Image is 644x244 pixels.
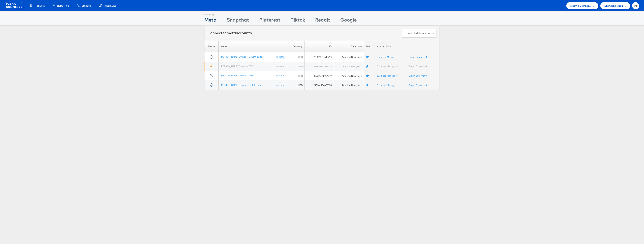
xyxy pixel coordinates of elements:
[377,74,398,77] a: Business Manager
[340,16,357,25] div: Google
[570,4,591,8] span: Macy's Company
[227,31,236,35] span: meta
[276,55,285,59] a: (rename)
[415,31,422,35] span: meta
[409,55,427,58] a: Graph Explorer
[305,41,334,52] th: ID
[204,16,217,25] div: Meta
[334,52,364,62] td: America/New_York
[221,65,253,68] a: [PERSON_NAME] Owned - FOB
[259,16,281,25] div: Pinterest
[207,30,252,36] div: Connected accounts
[287,71,305,80] td: USD
[204,11,217,16] div: Showing
[604,4,623,8] span: Standard Mode
[402,29,437,38] button: ConnectmetaAccounts
[334,41,364,52] th: Timezone
[204,41,219,52] th: Status
[221,83,262,86] a: [PERSON_NAME] Owned - Test & Learn
[305,80,334,90] td: 1219341154873153
[221,55,263,58] a: [PERSON_NAME] Owned - Dynamic Ads
[334,71,364,80] td: America/New_York
[291,16,305,25] div: Tiktok
[409,65,427,68] a: Graph Explorer
[221,74,255,77] a: [PERSON_NAME] Owned - STWD
[104,4,116,8] span: Feed Suite
[315,16,330,25] div: Reddit
[276,65,285,68] a: (rename)
[334,62,364,71] td: America/New_York
[276,74,285,77] a: (rename)
[634,4,638,7] span: PT
[305,62,334,71] td: 368852893985312
[305,52,334,62] td: 223898091642794
[227,16,249,25] div: Snapchat
[334,80,364,90] td: America/New_York
[34,4,45,8] span: Products
[287,80,305,90] td: USD
[305,71,334,80] td: 472625240214517
[82,4,91,8] span: Creative
[57,4,69,8] span: Reporting
[409,83,427,86] a: Graph Explorer
[377,65,398,68] a: Business Manager
[219,41,287,52] th: Name
[409,74,427,77] a: Graph Explorer
[287,41,305,52] th: Currency
[287,52,305,62] td: USD
[377,83,398,86] a: Business Manager
[287,62,305,71] td: USD
[377,55,398,58] a: Business Manager
[276,83,285,87] a: (rename)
